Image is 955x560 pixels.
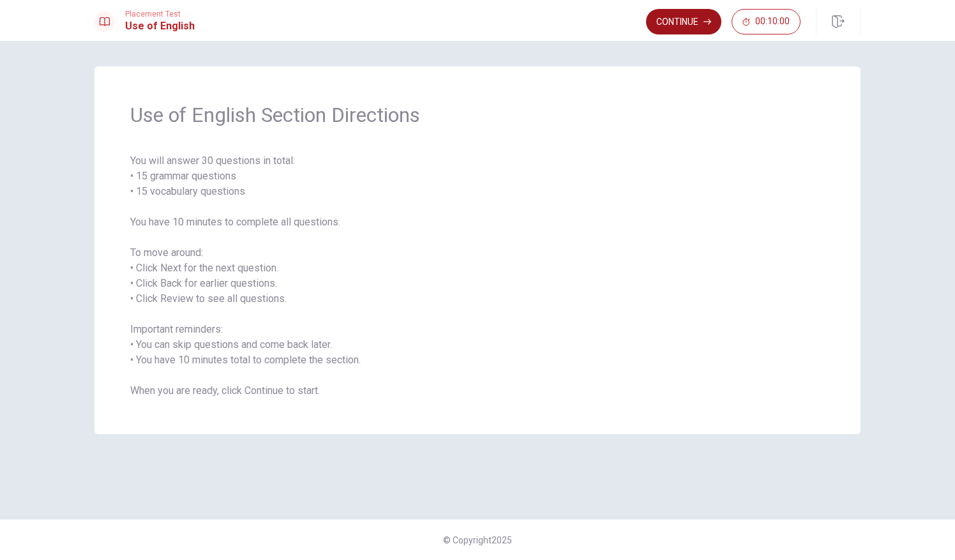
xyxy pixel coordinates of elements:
h1: Use of English [125,19,195,34]
span: 00:10:00 [755,17,790,27]
span: Use of English Section Directions [130,102,825,128]
button: 00:10:00 [732,9,801,34]
span: You will answer 30 questions in total: • 15 grammar questions • 15 vocabulary questions You have ... [130,153,825,398]
button: Continue [646,9,721,34]
span: Placement Test [125,10,195,19]
span: © Copyright 2025 [443,535,512,545]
